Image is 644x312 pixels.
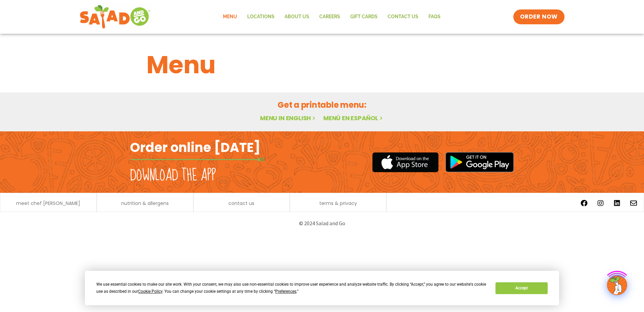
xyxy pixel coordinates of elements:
span: Preferences [275,289,296,294]
a: ORDER NOW [513,9,565,24]
h2: Order online [DATE] [130,139,260,156]
a: Locations [242,9,280,25]
h1: Menu [147,47,497,83]
div: Cookie Consent Prompt [85,271,559,305]
a: Careers [314,9,345,25]
h2: Download the app [130,166,216,185]
a: nutrition & allergens [121,201,169,206]
div: We use essential cookies to make our site work. With your consent, we may also use non-essential ... [96,281,487,295]
img: appstore [372,151,439,173]
h2: Get a printable menu: [147,99,497,111]
a: Menu in English [260,114,317,122]
p: © 2024 Salad and Go [133,219,511,228]
a: Menu [218,9,242,25]
span: Cookie Policy [138,289,162,294]
img: new-SAG-logo-768×292 [79,3,151,30]
nav: Menu [218,9,446,25]
a: Menú en español [323,114,384,122]
a: contact us [228,201,254,206]
span: ORDER NOW [520,13,558,21]
a: GIFT CARDS [345,9,383,25]
a: FAQs [423,9,446,25]
button: Accept [495,282,547,294]
a: About Us [280,9,314,25]
img: google_play [445,152,514,172]
a: Contact Us [383,9,423,25]
img: fork [130,158,265,161]
a: meet chef [PERSON_NAME] [16,201,80,206]
a: terms & privacy [319,201,357,206]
